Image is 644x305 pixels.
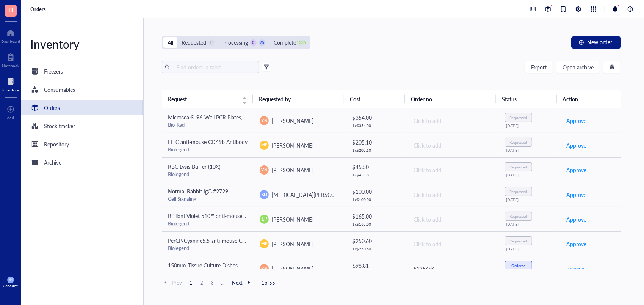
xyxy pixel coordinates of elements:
button: Approve [566,238,587,250]
span: RBC Lysis Buffer (10X) [168,163,221,170]
div: Repository [44,140,69,148]
button: Receive [566,263,584,275]
span: PerCP/Cyanine5.5 anti-mouse CD172a (SIRPα) Antibody [168,237,300,244]
span: [PERSON_NAME] [272,240,313,248]
div: Processing [223,38,248,47]
span: EP [262,216,267,223]
span: [PERSON_NAME] [272,215,313,223]
button: Open archive [556,61,600,73]
div: $ 100.00 [353,187,401,196]
td: Click to add [407,207,498,231]
div: 1 x $ 165.00 [353,222,401,226]
div: Click to add [414,215,492,223]
span: Brilliant Violet 510™ anti-mouse CD117 (c-kit) Antibody [168,212,298,220]
div: 25 [259,39,265,46]
div: Requested [509,239,527,243]
span: 1 [186,279,196,286]
div: Requested [182,38,206,47]
th: Order no. [405,90,496,108]
span: MP [262,142,267,148]
span: MP [262,241,267,247]
div: $ 250.60 [353,237,401,245]
span: [PERSON_NAME] [272,141,313,149]
span: Open archive [563,64,594,70]
span: Normal Rabbit IgG #2729 [168,187,228,195]
td: Click to add [407,231,498,256]
button: Approve [566,139,587,151]
a: Archive [21,155,143,170]
div: 0 [250,39,257,46]
div: [DATE] [506,197,554,202]
span: Prev [162,279,182,286]
div: Requested [509,189,527,194]
span: YN [261,117,267,124]
span: YN [261,265,267,272]
div: [DATE] [506,247,554,251]
td: 5135494 [407,256,498,281]
div: Biolegend [168,171,248,178]
div: segmented control [162,36,310,49]
span: Next [232,279,252,286]
div: All [168,38,173,47]
div: 1 x $ 100.00 [353,197,401,202]
th: Requested by [253,90,344,108]
td: Click to add [407,182,498,207]
span: H [8,5,13,14]
div: 1 x $ 354.00 [353,123,401,128]
a: Consumables [21,82,143,97]
span: [MEDICAL_DATA][PERSON_NAME] [272,191,355,198]
span: KM [9,278,13,281]
a: Dashboard [1,27,20,44]
button: Approve [566,164,587,176]
div: $ 45.50 [353,163,401,171]
div: Biolegend [168,146,248,153]
td: Click to add [407,133,498,157]
div: Inventory [21,36,143,52]
a: Notebook [2,51,19,68]
div: Notebook [2,63,19,68]
a: Stock tracker [21,118,143,134]
span: 1 of 55 [262,279,275,286]
div: Ordered [511,263,526,268]
span: Approve [566,215,586,223]
span: [PERSON_NAME] [272,265,313,272]
span: Request [168,95,238,103]
th: Status [496,90,556,108]
div: [DATE] [506,148,554,152]
div: 1 x $ 250.60 [353,247,401,251]
div: $ 354.00 [353,113,401,122]
div: $ 98.81 [353,261,401,270]
a: Freezers [21,64,143,79]
div: Biolegend [168,245,248,252]
div: Dashboard [1,39,20,44]
span: FITC anti-mouse CD49b Antibody [168,138,248,146]
a: Inventory [2,75,19,92]
td: Click to add [407,157,498,182]
div: Click to add [414,190,492,199]
input: Find orders in table [173,61,256,73]
div: 1336 [298,39,305,46]
div: 14 [208,39,215,46]
span: Approve [566,190,586,199]
div: Requested [509,165,527,169]
a: Orders [30,6,47,13]
a: Cell Signaling [168,195,196,202]
span: Approve [566,116,586,125]
div: [DATE] [506,123,554,128]
div: Add [7,115,14,120]
span: Approve [566,166,586,174]
span: [PERSON_NAME] [272,117,313,124]
button: Export [525,61,553,73]
td: Click to add [407,108,498,133]
button: Approve [566,189,587,201]
div: Account [3,283,18,288]
div: Complete [274,38,296,47]
span: 2 [197,279,206,286]
span: Export [531,64,547,70]
div: [DATE] [506,173,554,177]
span: YN [261,167,267,173]
div: $ 165.00 [353,212,401,220]
div: Bio-Rad [168,121,248,128]
div: [DATE] [506,222,554,226]
div: Requested [509,140,527,145]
